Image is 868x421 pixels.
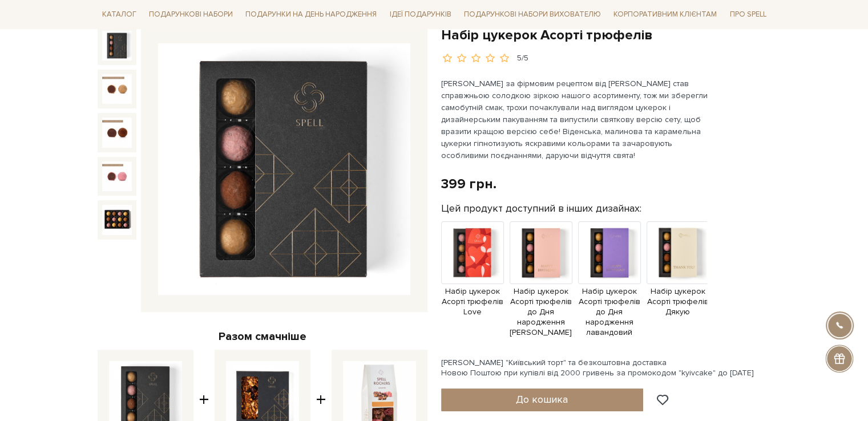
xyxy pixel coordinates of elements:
[578,247,641,338] a: Набір цукерок Асорті трюфелів до Дня народження лавандовий
[647,221,709,284] img: Продукт
[441,221,504,284] img: Продукт
[441,175,496,193] div: 399 грн.
[516,393,568,406] span: До кошика
[98,329,427,344] div: Разом смачніше
[385,6,455,23] a: Ідеї подарунків
[517,53,528,64] div: 5/5
[441,286,504,318] span: Набір цукерок Асорті трюфелів Love
[102,161,132,191] img: Набір цукерок Асорті трюфелів
[647,286,709,318] span: Набір цукерок Асорті трюфелів Дякую
[459,5,605,24] a: Подарункові набори вихователю
[510,247,572,338] a: Набір цукерок Асорті трюфелів до Дня народження [PERSON_NAME]
[441,202,641,215] label: Цей продукт доступний в інших дизайнах:
[647,247,709,317] a: Набір цукерок Асорті трюфелів Дякую
[98,6,141,23] a: Каталог
[441,358,771,378] div: [PERSON_NAME] "Київський торт" та безкоштовна доставка Новою Поштою при купівлі від 2000 гривень ...
[578,221,641,284] img: Продукт
[725,6,770,23] a: Про Spell
[102,31,132,60] img: Набір цукерок Асорті трюфелів
[102,74,132,104] img: Набір цукерок Асорті трюфелів
[441,388,644,411] button: До кошика
[441,78,709,161] p: [PERSON_NAME] за фірмовим рецептом від [PERSON_NAME] став справжньою солодкою зіркою нашого асорт...
[144,6,237,23] a: Подарункові набори
[158,43,410,295] img: Набір цукерок Асорті трюфелів
[441,26,771,44] h1: Набір цукерок Асорті трюфелів
[578,286,641,338] span: Набір цукерок Асорті трюфелів до Дня народження лавандовий
[510,221,572,284] img: Продукт
[510,286,572,338] span: Набір цукерок Асорті трюфелів до Дня народження [PERSON_NAME]
[102,118,132,147] img: Набір цукерок Асорті трюфелів
[241,6,381,23] a: Подарунки на День народження
[609,5,721,24] a: Корпоративним клієнтам
[102,205,132,234] img: Набір цукерок Асорті трюфелів
[441,247,504,317] a: Набір цукерок Асорті трюфелів Love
